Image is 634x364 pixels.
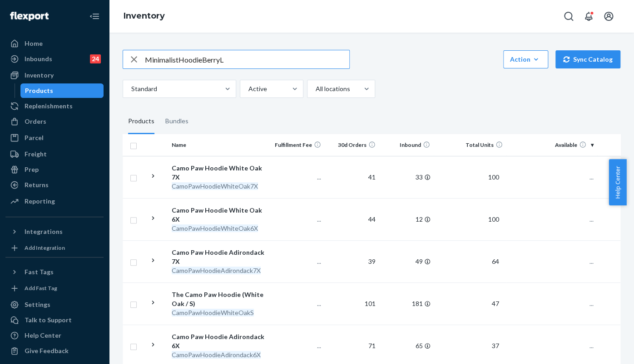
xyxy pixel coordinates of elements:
[145,50,349,68] input: Search inventory by name or sku
[325,198,379,240] td: 44
[560,7,578,25] button: Open Search Box
[5,68,104,83] a: Inventory
[5,283,104,294] a: Add Fast Tag
[25,102,73,111] div: Replenishments
[274,173,321,182] p: ...
[488,342,503,349] span: 37
[510,215,594,224] p: ...
[25,244,65,252] div: Add Integration
[25,315,72,325] div: Talk to Support
[25,227,63,236] div: Integrations
[85,7,104,25] button: Close Navigation
[25,117,46,126] div: Orders
[172,267,261,274] em: CamoPawHoodieAdirondack7X
[488,257,503,265] span: 64
[555,50,620,68] button: Sync Catalog
[488,300,503,307] span: 47
[25,165,39,174] div: Prep
[325,156,379,198] td: 41
[5,313,104,327] a: Talk to Support
[506,134,597,156] th: Available
[609,159,626,205] button: Help Center
[434,134,506,156] th: Total Units
[5,99,104,113] a: Replenishments
[510,173,594,182] p: ...
[270,134,325,156] th: Fulfillment Fee
[25,346,69,355] div: Give Feedback
[25,71,54,80] div: Inventory
[25,150,47,159] div: Freight
[379,198,434,240] td: 12
[274,341,321,350] p: ...
[25,197,55,206] div: Reporting
[325,240,379,282] td: 39
[503,50,548,68] button: Action
[5,344,104,358] button: Give Feedback
[128,109,154,134] div: Products
[5,114,104,129] a: Orders
[25,180,49,189] div: Returns
[485,173,503,181] span: 100
[5,328,104,343] a: Help Center
[5,178,104,192] a: Returns
[25,267,54,277] div: Fast Tags
[25,86,53,95] div: Products
[510,299,594,308] p: ...
[5,224,104,239] button: Integrations
[130,84,131,93] input: Standard
[580,7,598,25] button: Open notifications
[25,300,50,309] div: Settings
[5,52,104,66] a: Inbounds24
[5,36,104,51] a: Home
[599,7,618,25] button: Open account menu
[510,341,594,350] p: ...
[5,297,104,312] a: Settings
[172,309,254,316] em: CamoPawHoodieWhiteOakS
[172,248,267,266] div: Camo Paw Hoodie Adirondack 7X
[172,182,258,190] em: CamoPawHoodieWhiteOak7X
[5,243,104,253] a: Add Integration
[20,83,104,98] a: Products
[25,284,57,292] div: Add Fast Tag
[510,257,594,266] p: ...
[172,332,267,350] div: Camo Paw Hoodie Adirondack 6X
[124,11,165,21] a: Inventory
[510,55,541,64] div: Action
[25,331,61,340] div: Help Center
[90,54,101,63] div: 24
[485,215,503,223] span: 100
[274,257,321,266] p: ...
[5,131,104,145] a: Parcel
[10,12,49,21] img: Flexport logo
[274,299,321,308] p: ...
[315,84,316,93] input: All locations
[172,164,267,182] div: Camo Paw Hoodie White Oak 7X
[172,290,267,308] div: The Camo Paw Hoodie (White Oak / S)
[172,206,267,224] div: Camo Paw Hoodie White Oak 6X
[165,109,188,134] div: Bundles
[325,134,379,156] th: 30d Orders
[5,147,104,161] a: Freight
[116,3,172,29] ol: breadcrumbs
[379,156,434,198] td: 33
[325,282,379,325] td: 101
[25,39,43,48] div: Home
[379,240,434,282] td: 49
[172,351,261,359] em: CamoPawHoodieAdirondack6X
[5,162,104,177] a: Prep
[379,282,434,325] td: 181
[172,224,258,232] em: CamoPawHoodieWhiteOak6X
[25,54,52,63] div: Inbounds
[168,134,270,156] th: Name
[25,133,44,142] div: Parcel
[5,194,104,209] a: Reporting
[274,215,321,224] p: ...
[248,84,248,93] input: Active
[379,134,434,156] th: Inbound
[5,265,104,279] button: Fast Tags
